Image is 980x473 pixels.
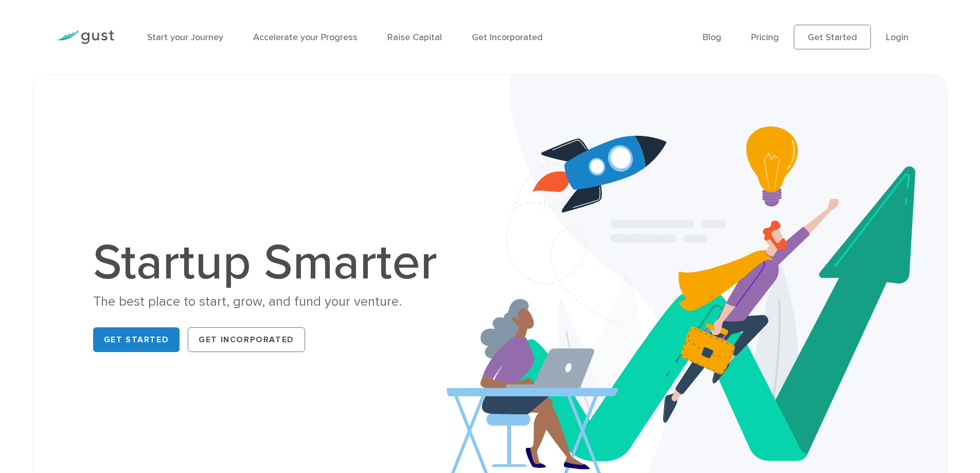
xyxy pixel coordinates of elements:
[472,32,543,43] a: Get Incorporated
[387,32,442,43] a: Raise Capital
[93,293,448,311] div: The best place to start, grow, and fund your venture.
[751,32,779,43] a: Pricing
[703,32,721,43] a: Blog
[253,32,358,43] a: Accelerate your Progress
[188,327,305,352] a: Get Incorporated
[794,25,871,49] a: Get Started
[93,327,180,352] a: Get Started
[57,30,114,44] img: Gust Logo
[93,238,448,288] h1: Startup Smarter
[147,32,223,43] a: Start your Journey
[886,32,908,43] a: Login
